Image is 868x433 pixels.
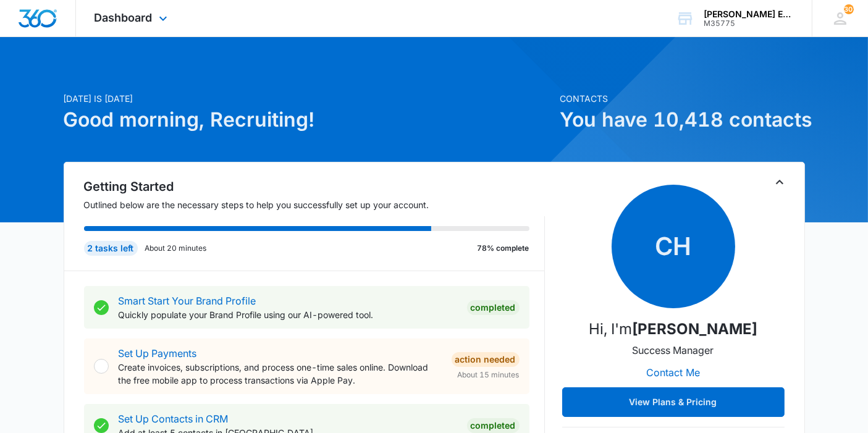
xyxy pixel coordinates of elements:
[119,413,229,425] a: Set Up Contacts in CRM
[452,352,520,367] div: Action Needed
[633,343,714,358] p: Success Manager
[84,241,138,256] div: 2 tasks left
[84,198,545,211] p: Outlined below are the necessary steps to help you successfully set up your account.
[64,105,553,135] h1: Good morning, Recruiting!
[95,11,153,24] span: Dashboard
[844,4,854,14] div: notifications count
[119,347,197,359] a: Set Up Payments
[632,320,757,338] strong: [PERSON_NAME]
[560,105,805,135] h1: You have 10,418 contacts
[119,295,256,307] a: Smart Start Your Brand Profile
[119,361,442,387] p: Create invoices, subscriptions, and process one-time sales online. Download the free mobile app t...
[467,418,520,433] div: Completed
[119,308,457,321] p: Quickly populate your Brand Profile using our AI-powered tool.
[704,9,794,19] div: account name
[458,369,520,380] span: About 15 minutes
[844,4,854,14] span: 301
[84,177,545,196] h2: Getting Started
[612,185,735,308] span: CH
[467,300,520,315] div: Completed
[64,92,553,105] p: [DATE] is [DATE]
[704,19,794,28] div: account id
[560,92,805,105] p: Contacts
[145,243,207,254] p: About 20 minutes
[634,358,712,387] button: Contact Me
[562,387,785,417] button: View Plans & Pricing
[478,243,529,254] p: 78% complete
[772,175,787,190] button: Toggle Collapse
[589,318,757,340] p: Hi, I'm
